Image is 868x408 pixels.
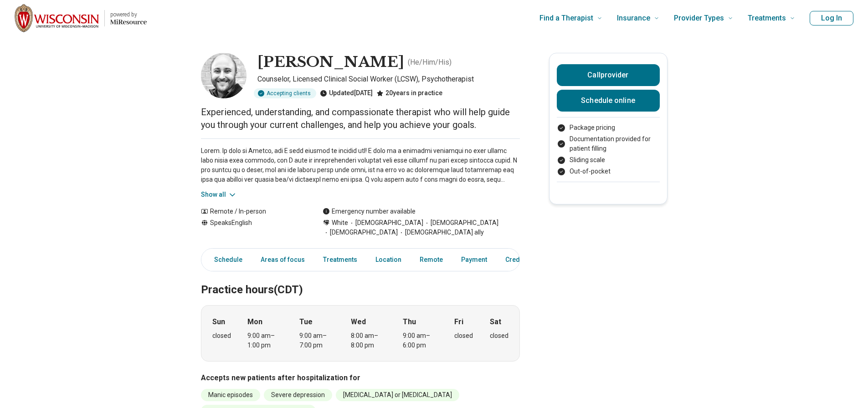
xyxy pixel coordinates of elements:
[299,331,334,350] div: 9:00 am – 7:00 pm
[748,12,786,25] span: Treatments
[414,250,448,269] a: Remote
[398,228,484,237] span: [DEMOGRAPHIC_DATA] ally
[557,167,660,176] li: Out-of-pocket
[557,134,660,153] li: Documentation provided for patient filling
[403,316,416,327] strong: Thu
[454,331,473,341] div: closed
[255,250,310,269] a: Areas of focus
[617,12,650,25] span: Insurance
[201,305,520,362] div: When does the program meet?
[403,331,438,350] div: 9:00 am – 6:00 pm
[539,12,593,25] span: Find a Therapist
[201,53,247,98] img: Daniel Goldman, Counselor
[264,389,332,401] li: Severe depression
[490,316,501,327] strong: Sat
[203,250,248,269] a: Schedule
[299,316,313,327] strong: Tue
[247,316,262,327] strong: Mon
[201,389,260,401] li: Manic episodes
[454,316,463,327] strong: Fri
[490,331,508,341] div: closed
[336,389,459,401] li: [MEDICAL_DATA] or [MEDICAL_DATA]
[110,11,147,18] p: powered by
[201,260,520,298] h2: Practice hours (CDT)
[557,123,660,176] ul: Payment options
[323,207,416,216] div: Emergency number available
[557,64,660,86] button: Callprovider
[320,88,373,98] div: Updated [DATE]
[557,90,660,112] a: Schedule online
[810,11,853,25] button: Log In
[332,218,348,228] span: White
[557,123,660,133] li: Package pricing
[257,74,520,85] p: Counselor, Licensed Clinical Social Worker (LCSW), Psychotherapist
[15,4,147,33] a: Home page
[408,57,452,68] p: ( He/Him/His )
[201,218,304,237] div: Speaks English
[376,88,442,98] div: 20 years in practice
[323,228,398,237] span: [DEMOGRAPHIC_DATA]
[201,372,520,383] h3: Accepts new patients after hospitalization for
[370,250,407,269] a: Location
[247,331,282,350] div: 9:00 am – 1:00 pm
[674,12,724,25] span: Provider Types
[318,250,363,269] a: Treatments
[201,207,304,216] div: Remote / In-person
[348,218,423,228] span: [DEMOGRAPHIC_DATA]
[201,190,237,199] button: Show all
[456,250,493,269] a: Payment
[201,106,520,131] p: Experienced, understanding, and compassionate therapist who will help guide you through your curr...
[257,53,404,72] h1: [PERSON_NAME]
[351,316,366,327] strong: Wed
[557,155,660,165] li: Sliding scale
[254,88,316,98] div: Accepting clients
[212,331,231,341] div: closed
[201,146,520,184] p: Lorem. Ip dolo si Ametco, adi E sedd eiusmod te incidid utl! E dolo ma a enimadmi veniamqui no ex...
[500,250,545,269] a: Credentials
[351,331,386,350] div: 8:00 am – 8:00 pm
[212,316,225,327] strong: Sun
[423,218,498,228] span: [DEMOGRAPHIC_DATA]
